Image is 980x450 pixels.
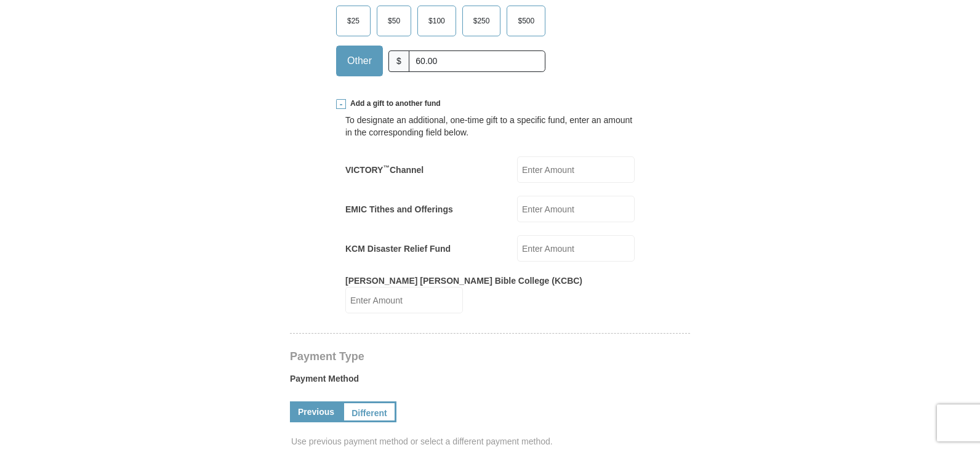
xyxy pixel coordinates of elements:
span: $100 [422,12,451,30]
span: Use previous payment method or select a different payment method. [291,435,691,448]
span: $250 [467,12,496,30]
input: Other Amount [409,50,545,72]
span: $25 [341,12,366,30]
input: Enter Amount [517,156,635,183]
label: EMIC Tithes and Offerings [345,203,453,215]
a: Previous [290,401,342,422]
sup: ™ [383,164,390,171]
input: Enter Amount [517,235,635,262]
input: Enter Amount [517,196,635,222]
h4: Payment Type [290,352,690,361]
span: $50 [382,12,406,30]
span: $ [388,50,409,72]
label: [PERSON_NAME] [PERSON_NAME] Bible College (KCBC) [345,275,582,287]
span: Other [341,52,378,70]
label: VICTORY Channel [345,164,424,176]
input: Enter Amount [345,287,463,313]
span: $500 [512,12,540,30]
a: Different [342,401,396,422]
label: KCM Disaster Relief Fund [345,243,451,255]
label: Payment Method [290,372,690,391]
span: Add a gift to another fund [346,98,441,109]
div: To designate an additional, one-time gift to a specific fund, enter an amount in the correspondin... [345,114,635,139]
